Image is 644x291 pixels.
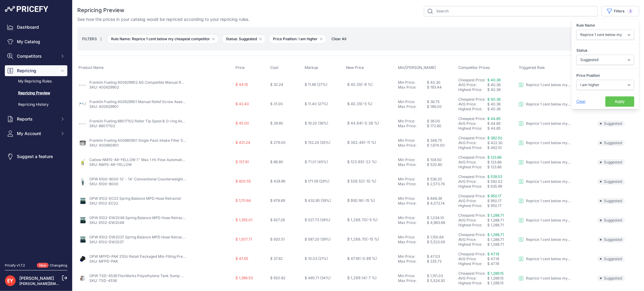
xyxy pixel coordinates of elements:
[270,160,283,164] span: $ 86.80
[89,278,117,283] a: SKU: TSD-4536
[458,271,485,276] a: Cheapest Price:
[487,223,504,227] span: $ 1,288.71
[365,276,377,280] span: (-7 %)
[89,273,240,278] a: OPW TSD-4536 FlexWorks Polyethylene Tank Sump with Mechanically Fastened Cover
[427,196,456,201] div: $ 848.36
[347,276,377,280] span: $ 1,289.14
[458,281,482,285] a: Highest Price:
[576,73,634,79] label: Price Position
[305,237,331,241] span: $ 587.20 (39%)
[487,242,504,247] span: $ 1,288.71
[487,252,499,256] a: $ 47.19
[597,256,625,262] span: Suggested
[519,65,545,70] span: Triggered Rule
[89,201,118,205] a: SKU: 6102-EC02
[487,174,502,179] span: $ 539.53
[305,65,318,70] span: Markup
[235,65,245,70] span: Price
[5,22,67,256] nav: Sidebar
[597,237,625,243] span: Suggested
[347,218,378,222] span: $ 1,288.70
[487,179,516,184] div: $ 592.02
[487,160,516,165] div: $ 123.86
[5,76,67,87] a: My Repricing Rules
[519,218,571,223] a: Reprice 1 cent below my cheapest competitor
[89,220,124,225] a: SKU: 6102-DW2048
[398,273,427,278] div: Min Price:
[235,140,250,145] span: $ 431.24
[270,218,285,222] span: $ 827.28
[458,276,487,281] div: AVG Price:
[89,215,187,220] a: OPW 6102-DW2048 Spring Balance MPD Hose Retractor
[458,232,485,237] a: Cheapest Price:
[576,47,634,53] label: Status
[597,179,625,185] span: Suggested
[519,179,571,184] a: Reprice 1 cent below my cheapest competitor
[458,242,482,247] a: Highest Price:
[427,240,456,244] div: $ 5,523.06
[235,256,248,261] span: $ 47.65
[89,196,181,201] a: OPW 6102-EC02 Spring Balance MPD Hose Retractor
[487,261,499,266] span: $ 47.19
[89,162,132,167] a: SKU: NM1S-AR-YELLOW
[270,102,283,106] span: $ 31.00
[305,102,328,106] span: $ 11.40 (27%)
[427,235,456,240] div: $ 1,150.64
[487,213,504,218] span: $ 1,288.71
[458,97,485,102] a: Cheapest Price:
[398,278,427,283] div: Max Price:
[269,34,326,44] span: Price Position: I am higher
[427,119,456,124] div: $ 36.00
[627,8,634,14] span: 3
[597,275,625,281] span: Suggested
[519,121,571,126] a: Reprice 1 cent below my cheapest competitor
[427,278,456,283] div: $ 5,524.92
[487,82,516,87] div: $ 40.36
[487,121,516,126] div: $ 44.85
[526,141,571,145] p: Reprice 1 cent below my cheapest competitor
[270,198,285,203] span: $ 678.69
[50,263,67,267] a: Changelog
[89,138,193,143] a: Franklin Fueling 400660901 Single Pack Intake Filter Screen
[487,271,504,276] a: $ 1,289.15
[487,194,501,198] a: $ 950.17
[597,140,625,146] span: Suggested
[458,194,485,198] a: Cheapest Price:
[347,179,376,183] span: $ 539.52
[235,276,253,280] span: $ 1,386.53
[89,119,194,123] a: Franklin Fueling 88017102 Roller Tip Spool & O-ring Assembly
[5,263,25,268] div: Pricefy v1.7.2
[37,263,49,268] span: New
[427,143,456,148] div: $ 1,674.00
[347,160,377,164] span: $ 123.85
[458,65,490,70] span: Competitor Prices
[458,126,482,131] a: Highest Price:
[398,99,427,104] div: Min Price:
[526,199,571,203] p: Reprice 1 cent below my cheapest competitor
[398,104,427,109] div: Max Price:
[270,140,286,145] span: $ 279.00
[597,217,625,223] span: Suggested
[89,85,119,89] a: SKU: 400629902
[487,232,504,237] span: $ 1,288.71
[398,177,427,182] div: Min Price:
[487,165,501,169] span: $ 123.86
[487,87,501,92] span: $ 40.36
[526,179,571,184] p: Reprice 1 cent below my cheapest competitor
[487,155,501,160] span: $ 123.86
[526,160,571,165] p: Reprice 1 cent below my cheapest competitor
[526,237,571,242] p: Reprice 1 cent below my cheapest competitor
[398,65,436,70] span: Min/[PERSON_NAME]
[458,174,485,179] a: Cheapest Price:
[427,157,456,162] div: $ 108.50
[305,276,331,280] span: $ 465.71 (34%)
[458,87,482,92] a: Highest Price:
[458,213,485,218] a: Cheapest Price:
[5,22,67,33] a: Dashboard
[597,121,625,127] span: Suggested
[270,82,283,87] span: $ 32.24
[427,177,456,182] div: $ 536.20
[270,256,283,261] span: $ 37.62
[519,257,571,261] a: Reprice 1 cent below my cheapest competitor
